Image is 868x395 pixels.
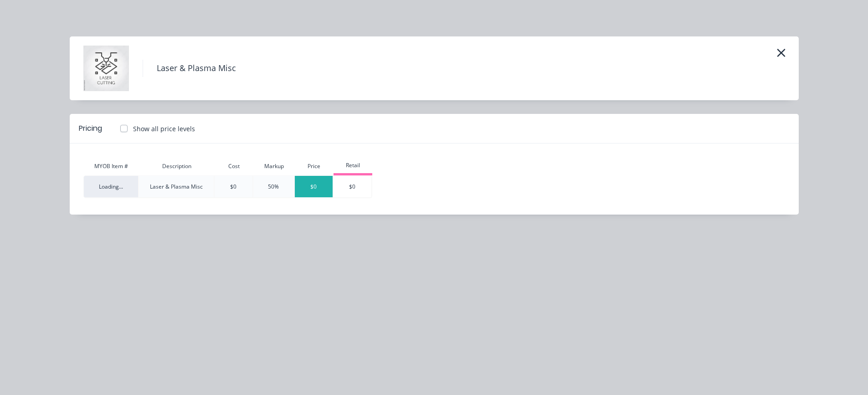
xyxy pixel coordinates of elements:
[83,162,139,170] div: MYOB Item #
[295,162,334,170] div: Price
[253,183,294,191] div: 50%
[215,183,252,191] div: $0
[295,183,333,191] div: $0
[334,161,372,169] div: Retail
[133,124,195,133] label: Show all price levels
[139,183,214,191] div: Laser & Plasma Misc
[334,183,371,191] div: $0
[143,60,236,77] h4: Laser & Plasma Misc
[139,162,215,170] div: Description
[99,183,123,190] span: Loading...
[253,162,295,170] div: Markup
[79,123,102,134] div: Pricing
[83,46,129,91] img: Laser & Plasma Misc
[215,162,253,170] div: Cost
